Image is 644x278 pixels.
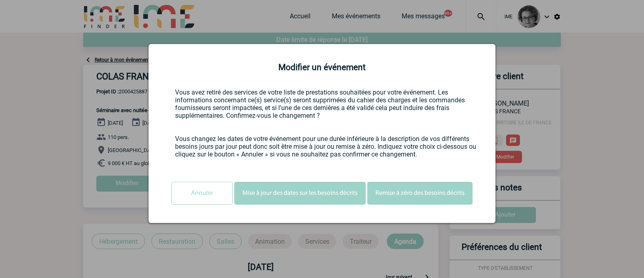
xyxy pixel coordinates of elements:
input: Annuler [171,182,233,205]
h2: Modifier un événement [159,62,485,72]
p: Vous avez retiré des services de votre liste de prestations souhaitées pour votre événement. Les ... [175,88,485,119]
button: Mise à jour des dates sur les besoins décrits [234,182,366,205]
button: Remise à zéro des besoins décrits [367,182,473,205]
p: Vous changez les dates de votre événement pour une durée inférieure à la description de vos diffé... [175,135,485,158]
